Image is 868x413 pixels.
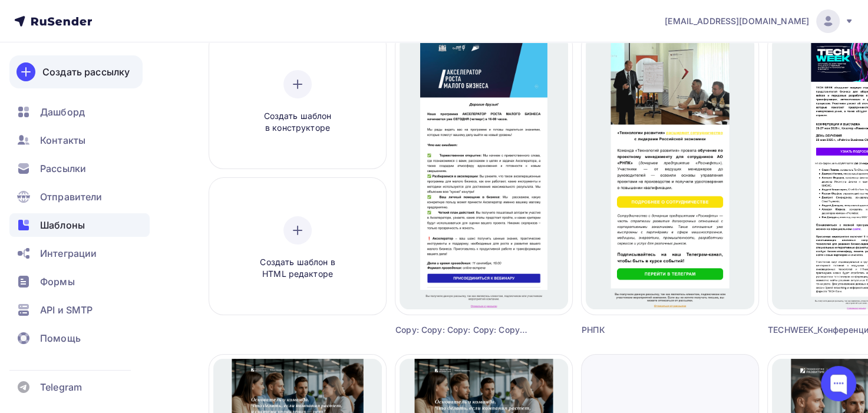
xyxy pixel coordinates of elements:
[242,256,354,280] span: Создать шаблон в HTML редакторе
[40,275,75,289] span: Формы
[665,15,809,27] span: [EMAIL_ADDRESS][DOMAIN_NAME]
[40,133,85,147] span: Контакты
[40,246,97,260] span: Интеграции
[40,331,81,345] span: Помощь
[40,105,85,119] span: Дашборд
[40,190,103,204] span: Отправители
[395,324,528,336] div: Copy: Copy: Copy: Copy: Copy: Copy: Стратегичка 2.0 - 2
[9,128,150,152] a: Контакты
[40,303,93,317] span: API и SMTP
[42,65,130,79] div: Создать рассылку
[665,9,854,33] a: [EMAIL_ADDRESS][DOMAIN_NAME]
[9,157,150,180] a: Рассылки
[582,324,714,336] div: РНПК
[9,185,150,209] a: Отправители
[40,218,85,232] span: Шаблоны
[9,100,150,124] a: Дашборд
[9,213,150,237] a: Шаблоны
[9,270,150,293] a: Формы
[40,161,86,176] span: Рассылки
[40,380,82,394] span: Telegram
[242,110,354,134] span: Создать шаблон в конструкторе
